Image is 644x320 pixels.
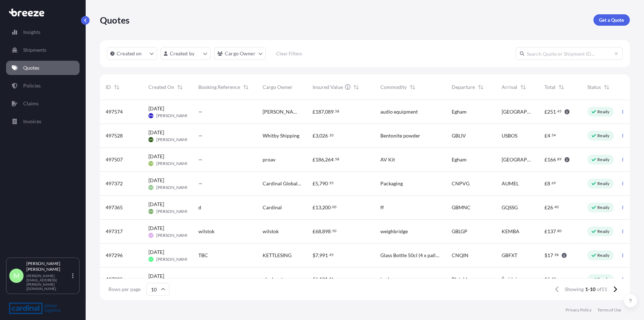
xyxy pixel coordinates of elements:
span: £ [544,133,547,138]
span: . [331,206,332,208]
span: Cardinal Global Logistics [263,180,301,187]
span: Total [544,84,556,91]
span: 17 [547,253,553,258]
span: , [321,229,322,234]
span: . [334,158,335,160]
p: Ready [597,157,609,162]
span: [PERSON_NAME] [156,209,190,214]
span: proav [263,156,275,163]
span: TBC [198,252,208,259]
span: [DATE] [148,249,164,256]
span: of 51 [597,286,607,293]
span: d [198,204,201,211]
span: 497296 [106,252,123,259]
span: £ [313,277,315,282]
span: 10 [329,134,334,136]
span: [PERSON_NAME] [156,232,190,238]
span: , [318,133,319,138]
span: 26 [547,205,553,210]
span: 45 [557,110,562,112]
p: Claims [23,100,39,107]
button: Clear Filters [269,48,309,59]
span: [GEOGRAPHIC_DATA] [502,108,533,115]
p: Ready [597,133,609,139]
span: 200 [322,205,331,210]
span: . [328,134,329,136]
p: Quotes [23,64,39,71]
span: , [318,253,319,258]
span: , [321,205,322,210]
span: Departure [452,84,475,91]
span: 40 [554,206,559,208]
span: 7 [315,253,318,258]
span: . [334,110,335,112]
p: Get a Quote [599,16,624,24]
span: . [551,277,551,280]
span: HH [149,208,153,215]
span: 181 [319,277,328,282]
span: GBFXT [502,252,517,259]
a: Terms of Use [597,307,621,313]
span: Arrival [502,84,517,91]
span: 58 [335,158,339,160]
span: 54 [552,134,556,136]
span: [DATE] [148,225,164,232]
span: [PERSON_NAME] [156,185,190,190]
a: Quotes [6,61,80,75]
span: 497285 [106,276,123,283]
span: 68 [315,229,321,234]
span: £ [313,205,315,210]
span: $ [313,253,315,258]
p: Ready [597,252,609,258]
span: weighbridge [380,228,408,235]
span: 18 [552,277,556,280]
span: 497574 [106,108,123,115]
button: Sort [242,83,250,91]
span: Whitby Shipping [263,132,299,139]
span: [DATE] [148,272,164,280]
span: 790 [319,181,328,186]
span: 1-10 [585,286,595,293]
span: CC [149,256,153,263]
span: £ [313,109,315,114]
span: £ [544,277,547,282]
span: [PERSON_NAME] [156,256,190,262]
span: 497365 [106,204,123,211]
span: . [556,110,557,112]
span: . [551,182,551,184]
p: Policies [23,82,41,89]
span: 497528 [106,132,123,139]
span: . [551,134,551,136]
span: wilstok [263,228,279,235]
span: Egham [452,156,467,163]
span: 58 [335,110,339,112]
span: GBLGP [452,228,467,235]
p: Shipments [23,46,46,54]
span: — [198,108,203,115]
span: 95 [329,182,334,184]
button: Sort [408,83,417,91]
span: Showing [565,286,584,293]
span: [PERSON_NAME] [156,137,190,142]
button: Sort [519,83,527,91]
span: 497317 [106,228,123,235]
p: Clear Filters [276,50,302,57]
span: [DATE] [148,201,164,208]
span: CNPVG [452,180,470,187]
button: Sort [176,83,184,91]
span: 991 [319,253,328,258]
button: Sort [352,83,360,91]
span: M [14,272,20,279]
span: Cardinal [263,204,282,211]
button: Sort [557,83,566,91]
button: Sort [602,83,611,91]
span: . [556,230,557,232]
p: Invoices [23,118,41,125]
span: 6 [315,277,318,282]
span: [GEOGRAPHIC_DATA] [502,156,533,163]
a: Get a Quote [593,14,630,26]
span: 69 [552,182,556,184]
span: £ [313,157,315,162]
span: [DATE] [148,177,164,184]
